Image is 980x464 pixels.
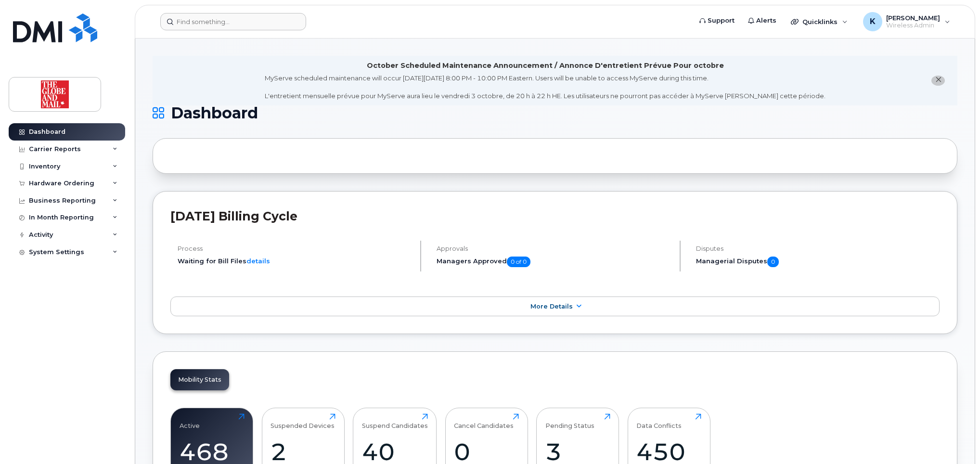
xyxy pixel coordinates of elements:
div: October Scheduled Maintenance Announcement / Annonce D'entretient Prévue Pour octobre [367,61,724,71]
div: Suspended Devices [271,413,335,429]
div: Data Conflicts [636,413,682,429]
span: 0 of 0 [507,257,530,267]
a: details [246,257,270,265]
button: close notification [931,76,945,86]
span: Dashboard [171,106,258,120]
h2: [DATE] Billing Cycle [170,209,940,223]
span: More Details [530,303,573,310]
div: Suspend Candidates [362,413,428,429]
h4: Process [178,245,412,252]
h5: Managers Approved [437,257,671,267]
div: MyServe scheduled maintenance will occur [DATE][DATE] 8:00 PM - 10:00 PM Eastern. Users will be u... [265,74,825,101]
div: Active [180,413,200,429]
h4: Approvals [437,245,671,252]
h5: Managerial Disputes [696,257,940,267]
span: 0 [767,257,779,267]
div: Cancel Candidates [454,413,514,429]
div: Pending Status [545,413,594,429]
h4: Disputes [696,245,940,252]
li: Waiting for Bill Files [178,257,412,266]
